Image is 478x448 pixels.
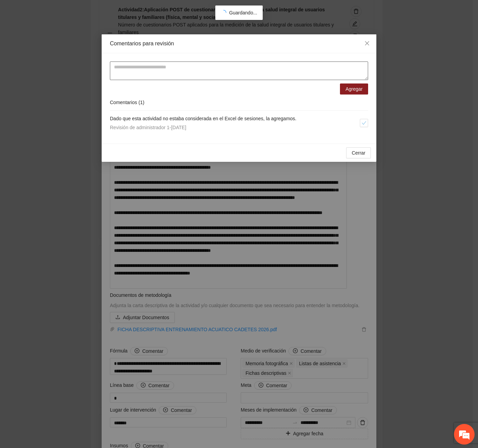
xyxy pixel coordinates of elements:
span: check [360,121,368,125]
span: Cerrar [352,149,365,157]
span: Dado que esta actividad no estaba considerada en el Excel de sesiones, la agregamos. [110,116,296,121]
span: Guardando... [229,10,257,15]
button: Close [358,34,376,53]
button: Cerrar [346,147,371,158]
span: close [364,41,370,46]
button: check [360,119,368,127]
span: Revisión de administrador 1 - [DATE] [110,125,186,130]
span: Comentarios ( 1 ) [110,100,144,105]
button: Agregar [340,83,368,94]
div: Comentarios para revisión [110,40,368,47]
div: Minimizar ventana de chat en vivo [113,3,129,20]
span: loading [221,10,226,15]
div: Chatee con nosotros ahora [36,35,115,44]
span: Agregar [345,85,363,93]
textarea: Escriba su mensaje y pulse “Intro” [3,188,131,212]
span: Estamos en línea. [40,92,95,161]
